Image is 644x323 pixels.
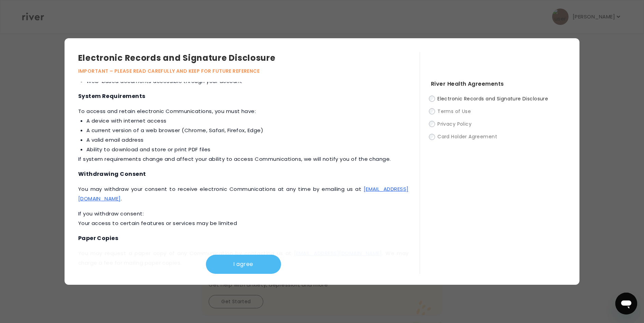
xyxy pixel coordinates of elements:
[78,209,409,228] p: If you withdraw consent: Your access to certain features or services may be limited
[78,184,409,203] p: ‍You may withdraw your consent to receive electronic Communications at any time by emailing us at .
[86,126,409,135] li: A current version of a web browser (Chrome, Safari, Firefox, Edge)
[78,67,420,75] p: IMPORTANT – PLEASE READ CAREFULLY AND KEEP FOR FUTURE REFERENCE
[78,234,409,243] h4: Paper Copies
[437,121,472,127] span: Privacy Policy
[615,293,637,314] iframe: Button to launch messaging window
[86,145,409,154] li: Ability to download and store or print PDF files
[86,116,409,126] li: A device with internet access
[78,169,409,179] h4: Withdrawing Consent
[78,52,420,64] h3: Electronic Records and Signature Disclosure
[437,134,497,140] span: Card Holder Agreement
[86,135,409,145] li: A valid email address
[78,107,409,164] p: ‍To access and retain electronic Communications, you must have: If system requirements change and...
[437,95,548,102] span: Electronic Records and Signature Disclosure
[437,108,471,115] span: Terms of Use
[78,92,409,101] h4: System Requirements
[431,79,566,89] h4: River Health Agreements
[206,255,281,274] button: I agree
